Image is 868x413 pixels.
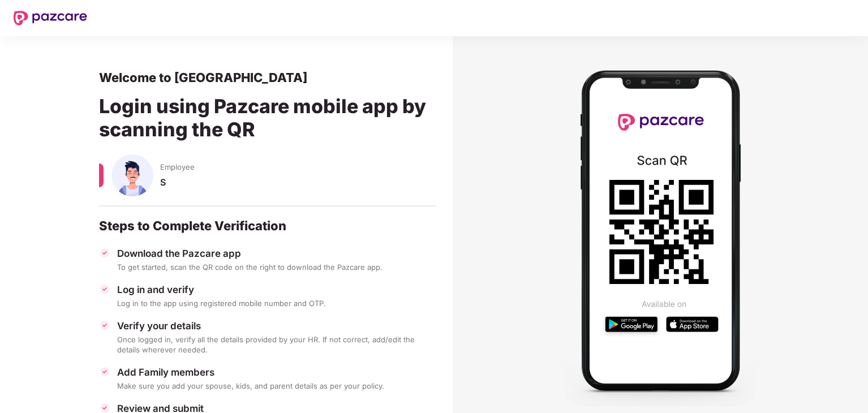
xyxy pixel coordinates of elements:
[99,320,110,331] img: svg+xml;base64,PHN2ZyBpZD0iVGljay0zMngzMiIgeG1sbnM9Imh0dHA6Ly93d3cudzMub3JnLzIwMDAvc3ZnIiB3aWR0aD...
[160,177,436,199] div: S
[99,218,436,234] div: Steps to Complete Verification
[117,366,436,378] div: Add Family members
[117,247,436,260] div: Download the Pazcare app
[99,70,436,85] div: Welcome to [GEOGRAPHIC_DATA]
[14,11,87,25] img: New Pazcare Logo
[99,283,110,295] img: svg+xml;base64,PHN2ZyBpZD0iVGljay0zMngzMiIgeG1sbnM9Imh0dHA6Ly93d3cudzMub3JnLzIwMDAvc3ZnIiB3aWR0aD...
[99,366,110,377] img: svg+xml;base64,PHN2ZyBpZD0iVGljay0zMngzMiIgeG1sbnM9Imh0dHA6Ly93d3cudzMub3JnLzIwMDAvc3ZnIiB3aWR0aD...
[117,283,436,296] div: Log in and verify
[99,85,436,154] div: Login using Pazcare mobile app by scanning the QR
[564,55,757,406] img: Mobile
[117,381,436,391] div: Make sure you add your spouse, kids, and parent details as per your policy.
[117,320,436,332] div: Verify your details
[117,262,436,272] div: To get started, scan the QR code on the right to download the Pazcare app.
[111,154,153,196] img: svg+xml;base64,PHN2ZyBpZD0iU3BvdXNlX01hbGUiIHhtbG5zPSJodHRwOi8vd3d3LnczLm9yZy8yMDAwL3N2ZyIgeG1sbn...
[99,247,110,259] img: svg+xml;base64,PHN2ZyBpZD0iVGljay0zMngzMiIgeG1sbnM9Imh0dHA6Ly93d3cudzMub3JnLzIwMDAvc3ZnIiB3aWR0aD...
[117,334,436,355] div: Once logged in, verify all the details provided by your HR. If not correct, add/edit the details ...
[117,298,436,308] div: Log in to the app using registered mobile number and OTP.
[160,162,195,172] span: Employee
